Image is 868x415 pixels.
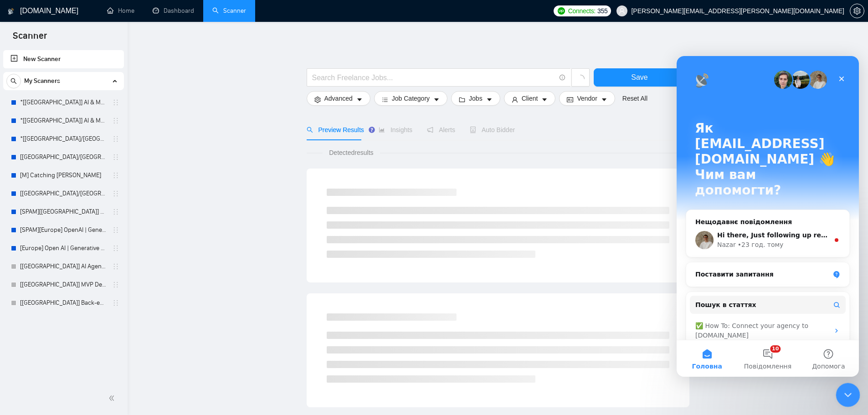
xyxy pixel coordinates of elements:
[382,96,388,103] span: bars
[20,257,107,276] a: [[GEOGRAPHIC_DATA]] AI Agent Development
[61,184,107,194] div: • 23 год. тому
[112,281,119,288] span: holder
[157,15,173,31] div: Закрити
[850,7,864,15] a: setting
[112,172,119,179] span: holder
[307,126,364,133] span: Preview Results
[427,127,433,133] span: notification
[20,166,107,184] a: [M] Catching [PERSON_NAME]
[112,226,119,234] span: holder
[3,72,124,312] li: My Scanners
[112,245,119,252] span: holder
[7,78,21,84] span: search
[368,126,376,134] div: Tooltip anchor
[512,96,518,103] span: user
[560,75,565,81] span: info-circle
[356,96,363,103] span: caret-down
[459,96,465,103] span: folder
[597,6,607,16] span: 355
[153,7,194,15] a: dashboardDashboard
[19,265,153,284] div: ✅ How To: Connect your agency to [DOMAIN_NAME]
[112,208,119,215] span: holder
[20,93,107,112] a: *[[GEOGRAPHIC_DATA]] AI & Machine Learning Software
[3,50,124,68] li: New Scanner
[622,93,647,103] a: Reset All
[20,130,107,148] a: *[[GEOGRAPHIC_DATA]/[GEOGRAPHIC_DATA]] AI Agent Development
[20,276,107,294] a: [[GEOGRAPHIC_DATA]] MVP Development
[8,4,14,19] img: logo
[379,126,412,133] span: Insights
[850,7,864,15] span: setting
[212,7,246,15] a: searchScanner
[307,127,313,133] span: search
[850,4,864,18] button: setting
[374,91,447,106] button: barsJob Categorycaret-down
[108,394,118,403] span: double-left
[433,96,440,103] span: caret-down
[112,117,119,124] span: holder
[427,126,455,133] span: Alerts
[13,240,169,258] button: Пошук в статтях
[601,96,607,103] span: caret-down
[6,74,21,88] button: search
[558,7,565,15] img: upwork-logo.png
[122,284,182,321] button: Допомога
[20,184,107,203] a: [[GEOGRAPHIC_DATA]/[GEOGRAPHIC_DATA]] SV/Web Development
[379,127,385,133] span: area-chart
[576,75,585,83] span: loading
[41,184,59,194] div: Nazar
[112,299,119,307] span: holder
[522,93,538,103] span: Client
[470,126,515,133] span: Auto Bidder
[470,127,476,133] span: robot
[20,148,107,166] a: [[GEOGRAPHIC_DATA]/[GEOGRAPHIC_DATA]] OpenAI | Generative AI Integration
[451,91,500,106] button: folderJobscaret-down
[5,29,54,48] span: Scanner
[568,6,596,16] span: Connects:
[41,175,805,183] span: Hi there, Just following up regarding your recent request. Is there anything else we can assist y...
[631,72,647,83] span: Save
[504,91,556,106] button: userClientcaret-down
[836,383,860,407] iframe: To enrich screen reader interactions, please activate Accessibility in Grammarly extension settings
[20,294,107,312] a: [[GEOGRAPHIC_DATA]] Back-end Development
[15,307,45,313] span: Головна
[107,7,134,15] a: homeHome
[13,261,169,288] div: ✅ How To: Connect your agency to [DOMAIN_NAME]
[112,190,119,197] span: holder
[24,72,60,90] span: My Scanners
[19,244,80,254] span: Пошук в статтях
[324,93,353,103] span: Advanced
[20,221,107,239] a: [SPAM][Europe] OpenAI | Generative AI ML
[312,72,555,83] input: Search Freelance Jobs...
[469,93,483,103] span: Jobs
[9,206,173,231] div: Поставити запитання
[307,91,370,106] button: settingAdvancedcaret-down
[112,135,119,143] span: holder
[135,307,168,313] span: Допомога
[20,239,107,257] a: [Europe] Open AI | Generative AI Integration
[112,154,119,161] span: holder
[594,68,686,87] button: Save
[67,307,115,313] span: Повідомлення
[112,99,119,106] span: holder
[20,112,107,130] a: *[[GEOGRAPHIC_DATA]] AI & Machine Learning Software
[559,91,615,106] button: idcardVendorcaret-down
[677,56,859,377] iframe: Intercom live chat
[19,214,153,223] div: Поставити запитання
[392,93,430,103] span: Job Category
[112,263,119,270] span: holder
[314,96,321,103] span: setting
[577,93,597,103] span: Vendor
[323,148,380,158] span: Detected results
[541,96,548,103] span: caret-down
